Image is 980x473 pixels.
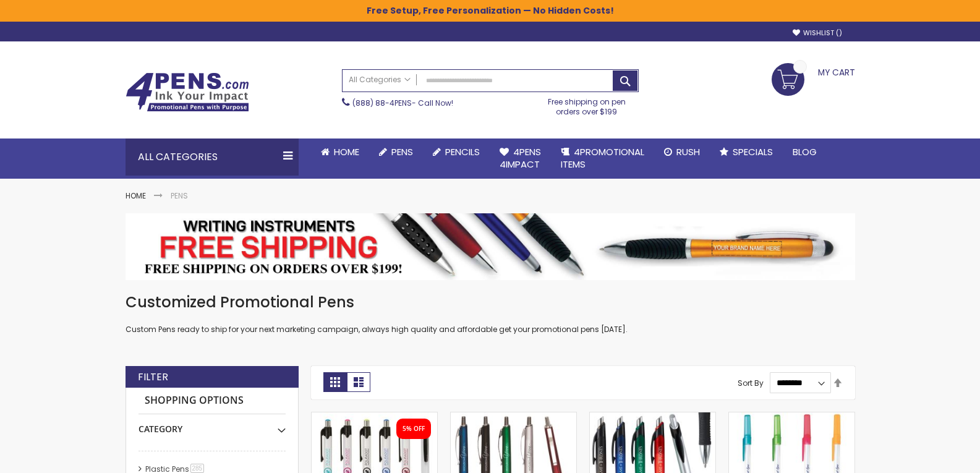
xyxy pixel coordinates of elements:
span: Pens [391,145,413,158]
span: - Call Now! [352,98,453,108]
a: Trans Groove Grip [590,412,715,422]
span: All Categories [349,75,411,85]
a: 4Pens4impact [490,138,551,179]
a: Specials [710,138,783,166]
a: Pens [369,138,423,166]
a: The Boss Pen [451,412,576,422]
a: Home [126,190,146,201]
a: Wishlist [793,28,842,38]
strong: Filter [138,370,168,384]
a: Blog [783,138,827,166]
span: 4PROMOTIONAL ITEMS [561,145,644,171]
span: 4Pens 4impact [500,145,541,171]
span: Blog [793,145,817,158]
a: New Orleans Pen [312,412,437,422]
div: Category [138,414,286,435]
span: Pencils [445,145,480,158]
img: 4Pens Custom Pens and Promotional Products [126,72,249,112]
label: Sort By [738,377,764,388]
div: All Categories [126,138,299,176]
a: Home [311,138,369,166]
a: 4PROMOTIONALITEMS [551,138,654,179]
span: Home [334,145,359,158]
img: Pens [126,213,855,280]
a: Rush [654,138,710,166]
span: 285 [190,464,205,473]
div: 5% OFF [403,425,425,433]
span: Rush [676,145,700,158]
strong: Shopping Options [138,388,286,414]
h1: Customized Promotional Pens [126,292,855,312]
div: Custom Pens ready to ship for your next marketing campaign, always high quality and affordable ge... [126,292,855,335]
div: Free shipping on pen orders over $199 [535,92,639,117]
strong: Pens [171,190,188,201]
a: BIC® Round Stic Ice Pen [729,412,854,422]
strong: Grid [323,372,347,392]
a: (888) 88-4PENS [352,98,412,108]
a: Pencils [423,138,490,166]
a: All Categories [343,70,417,90]
span: Specials [733,145,773,158]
